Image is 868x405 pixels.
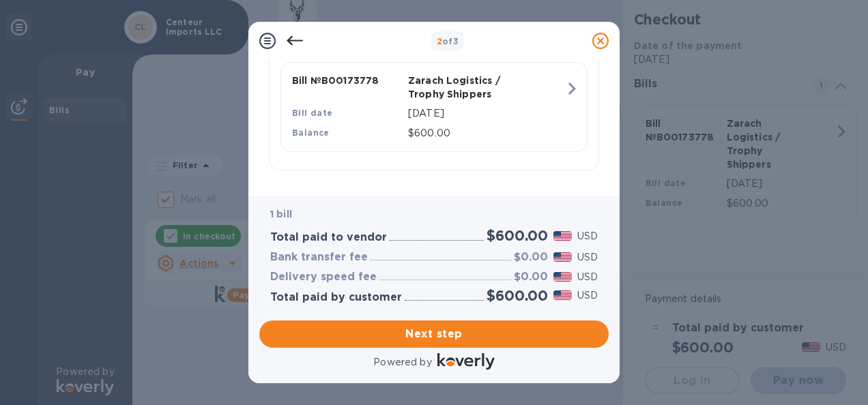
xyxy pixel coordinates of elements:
h2: $600.00 [487,227,548,244]
h3: Bank transfer fee [270,251,368,264]
b: Balance [292,127,330,138]
img: USD [553,252,572,262]
p: Bill № B00173778 [292,74,403,87]
button: Bill №B00173778Zarach Logistics / Trophy ShippersBill date[DATE]Balance$600.00 [280,62,588,152]
p: [DATE] [408,106,565,121]
h3: Delivery speed fee [270,271,377,284]
h2: $600.00 [487,287,548,304]
button: Next step [259,320,609,348]
h3: $0.00 [514,251,548,264]
span: Next step [270,326,598,342]
span: 2 [437,36,442,46]
h3: Total paid by customer [270,291,402,304]
p: USD [577,270,598,284]
p: Powered by [373,355,431,370]
p: $600.00 [408,126,565,140]
p: USD [577,288,598,303]
p: USD [577,250,598,265]
b: Bill date [292,108,333,118]
p: USD [577,229,598,243]
img: USD [553,290,572,300]
img: USD [553,231,572,241]
h3: $0.00 [514,271,548,284]
img: USD [553,272,572,282]
img: Logo [437,353,495,370]
b: 1 bill [270,209,292,220]
p: Zarach Logistics / Trophy Shippers [408,74,519,101]
h3: Total paid to vendor [270,231,387,244]
b: of 3 [437,36,459,46]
